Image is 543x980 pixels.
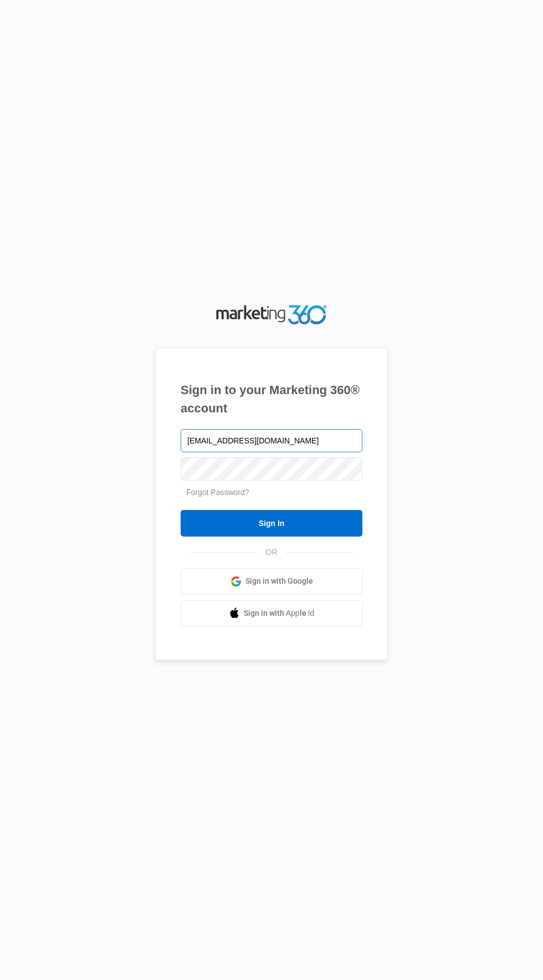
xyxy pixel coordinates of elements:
[181,600,362,627] a: Sign in with Apple Id
[186,488,249,497] a: Forgot Password?
[181,510,362,537] input: Sign In
[245,575,313,587] span: Sign in with Google
[181,568,362,595] a: Sign in with Google
[181,429,362,452] input: Email
[258,547,285,558] span: OR
[244,608,315,619] span: Sign in with Apple Id
[181,381,362,417] h1: Sign in to your Marketing 360® account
